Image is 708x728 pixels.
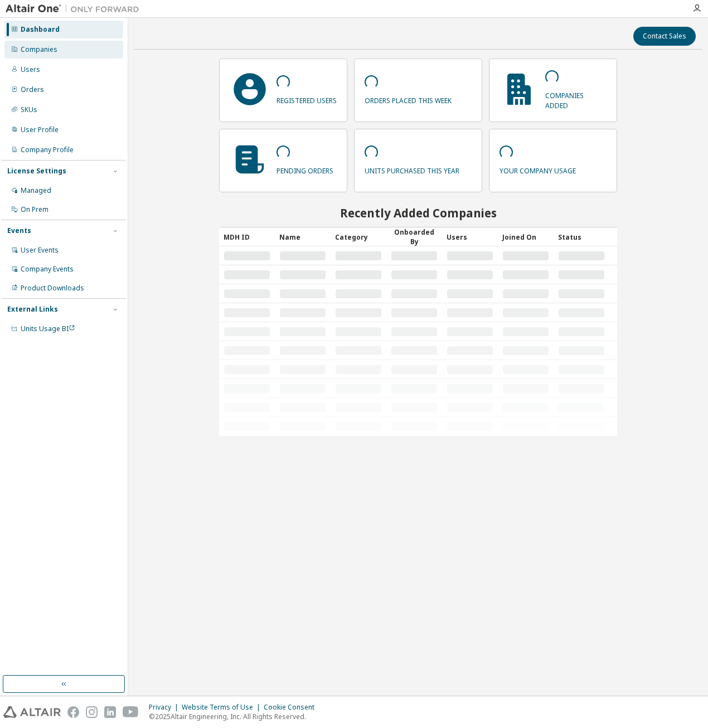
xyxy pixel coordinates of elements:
[633,27,696,46] button: Contact Sales
[21,45,57,54] div: Companies
[21,205,49,214] div: On Prem
[21,246,59,255] div: User Events
[7,226,31,235] div: Events
[21,186,51,195] div: Managed
[21,324,75,333] span: Units Usage BI
[21,65,40,74] div: Users
[21,125,59,134] div: User Profile
[502,228,549,246] div: Joined On
[21,25,60,34] div: Dashboard
[279,228,326,246] div: Name
[149,703,182,712] div: Privacy
[447,228,493,246] div: Users
[21,284,84,293] div: Product Downloads
[558,228,605,246] div: Status
[365,93,452,105] p: orders placed this week
[182,703,264,712] div: Website Terms of Use
[104,706,116,718] img: linkedin.svg
[6,3,145,14] img: Altair One
[21,85,44,94] div: Orders
[86,706,98,718] img: instagram.svg
[21,105,37,114] div: SKUs
[7,167,66,176] div: License Settings
[7,305,58,314] div: External Links
[149,712,321,721] p: © 2025 Altair Engineering, Inc. All Rights Reserved.
[3,706,61,718] img: altair_logo.svg
[391,227,438,246] div: Onboarded By
[21,145,74,154] div: Company Profile
[67,706,79,718] img: facebook.svg
[500,163,576,176] p: your company usage
[545,88,607,110] p: companies added
[365,163,459,176] p: units purchased this year
[335,228,382,246] div: Category
[277,93,337,105] p: registered users
[21,265,74,274] div: Company Events
[123,706,139,718] img: youtube.svg
[264,703,321,712] div: Cookie Consent
[219,206,617,220] h2: Recently Added Companies
[224,228,270,246] div: MDH ID
[277,163,333,176] p: pending orders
